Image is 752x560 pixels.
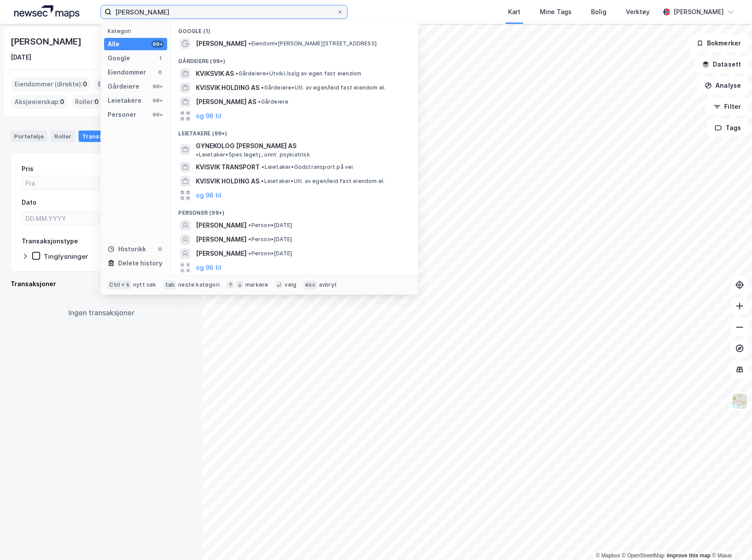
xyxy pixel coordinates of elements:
span: GYNEKOLOG [PERSON_NAME] AS [196,141,296,151]
span: Leietaker • Godstransport på vei [262,164,353,171]
div: Kontrollprogram for chat [708,518,752,560]
span: KVISVIK HOLDING AS [196,82,259,93]
button: Filter [706,98,748,116]
input: DD.MM.YYYY [22,212,99,225]
div: Verktøy [626,7,650,17]
div: Portefølje [11,131,47,142]
div: Pris [22,164,34,174]
div: 99+ [151,111,164,118]
div: 99+ [151,97,164,104]
div: [DATE] [11,52,31,63]
div: [PERSON_NAME] [673,7,724,17]
span: [PERSON_NAME] [196,220,247,231]
span: 0 [83,79,87,90]
div: Roller : [71,95,102,109]
a: Mapbox [596,553,620,559]
div: [PERSON_NAME] [11,34,83,49]
div: Roller [51,131,75,142]
div: Ingen transaksjoner [21,293,182,332]
input: Søk på adresse, matrikkel, gårdeiere, leietakere eller personer [112,5,337,19]
div: Gårdeiere [108,81,139,92]
div: Aksjeeierskap : [11,95,68,109]
div: 1 [157,55,164,62]
div: Ctrl + k [108,280,131,289]
div: Transaksjoner [11,279,192,289]
div: Historikk [108,244,146,254]
span: • [248,222,251,228]
span: • [261,84,264,91]
img: logo.a4113a55bc3d86da70a041830d287a7e.svg [14,5,79,19]
div: Leietakere (99+) [171,123,418,139]
div: neste kategori [178,281,220,288]
img: Z [731,393,748,410]
div: Leietakere [108,95,142,106]
span: [PERSON_NAME] [196,234,247,245]
div: Delete history [118,258,162,269]
input: Fra [22,176,99,190]
div: markere [245,281,268,288]
div: Transaksjonstype [22,236,78,246]
span: 0 [60,97,64,107]
div: velg [284,281,296,288]
span: Person • [DATE] [248,236,292,243]
span: Gårdeiere • Utl. av egen/leid fast eiendom el. [261,84,385,91]
div: Personer [108,109,136,120]
div: Tinglysninger [44,252,88,261]
div: 99+ [151,41,164,48]
div: Google [108,53,130,63]
span: • [258,98,261,105]
span: [PERSON_NAME] AS [196,97,256,107]
div: Kategori [108,28,167,34]
div: Mine Tags [540,7,572,17]
span: • [262,164,264,170]
div: Eiendommer [108,67,146,78]
div: 0 [157,69,164,76]
div: nytt søk [133,281,157,288]
span: [PERSON_NAME] [196,38,247,49]
span: 0 [94,97,99,107]
div: esc [303,280,317,289]
span: Gårdeiere • Utvikl./salg av egen fast eiendom [236,70,361,77]
div: 99+ [151,83,164,90]
button: og 96 til [196,111,221,121]
div: Dato [22,197,37,208]
div: Personer (99+) [171,202,418,218]
span: Eiendom • [PERSON_NAME][STREET_ADDRESS] [248,40,377,47]
a: Improve this map [667,553,711,559]
div: 0 [157,246,164,253]
div: Google (1) [171,21,418,37]
button: Analyse [697,77,748,94]
div: Eiendommer (direkte) : [11,77,91,91]
span: KVISVIK HOLDING AS [196,176,259,187]
span: KVIKSVIK AS [196,68,234,79]
span: • [248,250,251,257]
span: • [236,70,238,77]
button: og 96 til [196,262,221,273]
span: Person • [DATE] [248,222,292,229]
span: Leietaker • Utl. av egen/leid fast eiendom el. [261,178,385,185]
span: • [248,40,251,47]
div: Gårdeiere (99+) [171,51,418,67]
div: Bolig [591,7,606,17]
div: tab [164,280,177,289]
button: Datasett [695,56,748,73]
iframe: Chat Widget [708,518,752,560]
button: Tags [707,119,748,137]
span: Leietaker • Spes.legetj., unnt. psykiatrisk [196,151,310,158]
span: Person • [DATE] [248,250,292,257]
div: Kart [508,7,520,17]
span: Gårdeiere [258,98,288,105]
div: avbryt [319,281,337,288]
span: • [196,151,198,158]
span: • [261,178,264,184]
button: Bokmerker [689,34,748,52]
div: Transaksjoner [79,131,128,142]
span: [PERSON_NAME] [196,248,247,259]
button: og 96 til [196,190,221,201]
span: • [248,236,251,243]
div: Alle [108,39,120,49]
span: KVISVIK TRANSPORT [196,162,260,172]
a: OpenStreetMap [622,553,665,559]
div: Eiendommer (Indirekte) : [94,77,180,91]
